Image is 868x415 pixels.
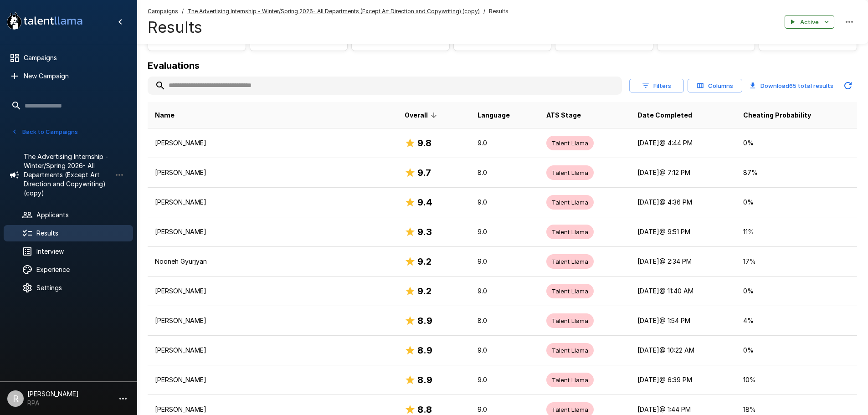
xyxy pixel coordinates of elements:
[417,284,431,298] h6: 9.2
[743,138,850,148] p: 0 %
[746,77,837,95] button: Download65 total results
[743,257,850,266] p: 17 %
[478,198,532,207] p: 9.0
[743,168,850,177] p: 87 %
[417,343,432,358] h6: 8.9
[155,110,175,121] span: Name
[743,110,811,121] span: Cheating Probability
[839,77,857,95] button: Updated Today - 3:33 PM
[155,257,390,266] p: Nooneh Gyurjyan
[155,375,390,384] p: [PERSON_NAME]
[478,346,532,355] p: 9.0
[630,365,736,395] td: [DATE] @ 6:39 PM
[743,405,850,414] p: 18 %
[785,15,834,29] button: Active
[417,373,432,387] h6: 8.9
[148,18,508,37] h4: Results
[417,313,432,328] h6: 8.9
[148,8,178,15] u: Campaigns
[155,227,390,236] p: [PERSON_NAME]
[478,138,532,148] p: 9.0
[546,198,594,207] span: Talent Llama
[546,376,594,384] span: Talent Llama
[546,287,594,296] span: Talent Llama
[155,405,390,414] p: [PERSON_NAME]
[630,217,736,247] td: [DATE] @ 9:51 PM
[417,225,432,239] h6: 9.3
[187,8,480,15] u: The Advertising Internship - Winter/Spring 2026- All Departments (Except Art Direction and Copywr...
[478,227,532,236] p: 9.0
[630,336,736,365] td: [DATE] @ 10:22 AM
[478,375,532,384] p: 9.0
[155,316,390,325] p: [PERSON_NAME]
[148,60,200,71] b: Evaluations
[630,128,736,158] td: [DATE] @ 4:44 PM
[743,287,850,296] p: 0 %
[546,405,594,414] span: Talent Llama
[743,316,850,325] p: 4 %
[546,169,594,177] span: Talent Llama
[630,158,736,188] td: [DATE] @ 7:12 PM
[688,79,742,93] button: Columns
[630,306,736,336] td: [DATE] @ 1:54 PM
[478,110,510,121] span: Language
[637,110,692,121] span: Date Completed
[546,346,594,355] span: Talent Llama
[546,257,594,266] span: Talent Llama
[155,287,390,296] p: [PERSON_NAME]
[478,257,532,266] p: 9.0
[478,287,532,296] p: 9.0
[417,254,431,269] h6: 9.2
[478,316,532,325] p: 8.0
[743,346,850,355] p: 0 %
[546,317,594,325] span: Talent Llama
[546,139,594,148] span: Talent Llama
[743,198,850,207] p: 0 %
[629,79,684,93] button: Filters
[155,168,390,177] p: [PERSON_NAME]
[546,110,581,121] span: ATS Stage
[155,138,390,148] p: [PERSON_NAME]
[478,168,532,177] p: 8.0
[630,277,736,306] td: [DATE] @ 11:40 AM
[417,195,432,210] h6: 9.4
[417,165,431,180] h6: 9.7
[743,375,850,384] p: 10 %
[483,7,485,16] span: /
[743,227,850,236] p: 11 %
[155,198,390,207] p: [PERSON_NAME]
[489,7,508,16] span: Results
[155,346,390,355] p: [PERSON_NAME]
[630,188,736,217] td: [DATE] @ 4:36 PM
[478,405,532,414] p: 9.0
[546,228,594,236] span: Talent Llama
[182,7,184,16] span: /
[417,136,431,150] h6: 9.8
[405,110,440,121] span: Overall
[630,247,736,277] td: [DATE] @ 2:34 PM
